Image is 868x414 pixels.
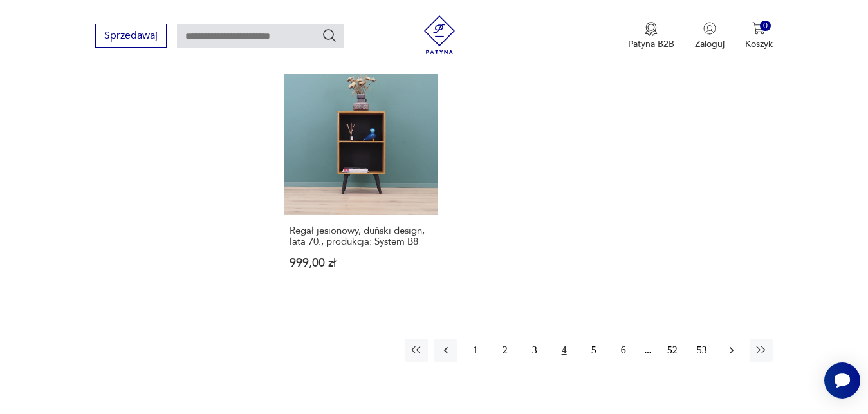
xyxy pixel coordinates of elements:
[95,32,167,41] a: Sprzedawaj
[824,362,860,399] iframe: Smartsupp widget button
[523,339,546,362] button: 3
[628,22,674,50] a: Ikona medaluPatyna B2B
[690,339,714,362] button: 53
[703,22,716,35] img: Ikonka użytkownika
[695,38,725,50] p: Zaloguj
[284,61,438,294] a: Regał jesionowy, duński design, lata 70., produkcja: System B8Regał jesionowy, duński design, lat...
[95,24,167,48] button: Sprzedawaj
[645,22,658,36] img: Ikona medalu
[661,339,684,362] button: 52
[745,22,773,50] button: 0Koszyk
[582,339,605,362] button: 5
[612,339,635,362] button: 6
[420,15,459,54] img: Patyna - sklep z meblami i dekoracjami vintage
[290,258,432,268] p: 999,00 zł
[290,225,432,247] h3: Regał jesionowy, duński design, lata 70., produkcja: System B8
[760,21,771,32] div: 0
[752,22,765,35] img: Ikona koszyka
[745,38,773,50] p: Koszyk
[695,22,725,50] button: Zaloguj
[322,28,337,43] button: Szukaj
[553,339,576,362] button: 4
[628,38,674,50] p: Patyna B2B
[628,22,674,50] button: Patyna B2B
[494,339,517,362] button: 2
[464,339,487,362] button: 1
